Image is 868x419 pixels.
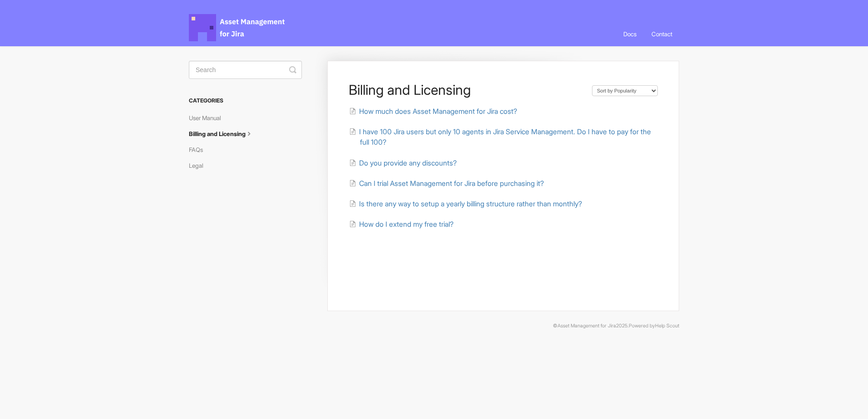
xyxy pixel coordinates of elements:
h3: Categories [189,93,302,109]
a: Do you provide any discounts? [349,159,457,167]
a: Docs [616,22,643,46]
a: How much does Asset Management for Jira cost? [349,107,517,116]
input: Search [189,61,302,79]
h1: Billing and Licensing [349,82,583,98]
a: Can I trial Asset Management for Jira before purchasing it? [349,179,544,188]
select: Page reloads on selection [592,85,658,96]
span: Powered by [629,323,679,329]
span: Asset Management for Jira Docs [189,14,286,41]
span: Can I trial Asset Management for Jira before purchasing it? [359,179,544,188]
a: Is there any way to setup a yearly billing structure rather than monthly? [349,200,582,208]
a: FAQs [189,142,210,157]
a: Help Scout [655,323,679,329]
span: I have 100 Jira users but only 10 agents in Jira Service Management. Do I have to pay for the ful... [359,127,651,146]
a: User Manual [189,111,228,125]
a: How do I extend my free trial? [349,220,454,229]
span: How much does Asset Management for Jira cost? [359,107,517,116]
a: Contact [645,22,679,46]
a: I have 100 Jira users but only 10 agents in Jira Service Management. Do I have to pay for the ful... [349,127,651,146]
p: © 2025. [189,322,679,330]
span: How do I extend my free trial? [359,220,454,229]
span: Do you provide any discounts? [359,159,457,167]
a: Legal [189,158,210,173]
a: Asset Management for Jira [557,323,616,329]
a: Billing and Licensing [189,127,261,141]
span: Is there any way to setup a yearly billing structure rather than monthly? [359,200,582,208]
